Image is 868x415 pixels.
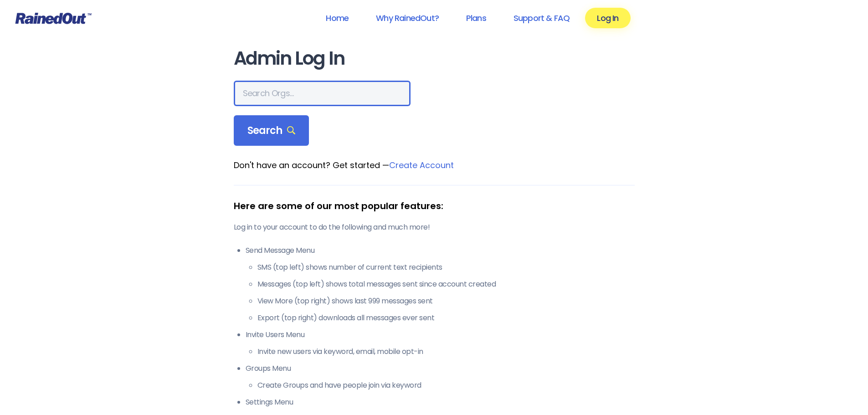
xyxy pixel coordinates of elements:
a: Support & FAQ [502,8,581,28]
li: Send Message Menu [246,245,635,323]
a: Plans [454,8,498,28]
li: Invite Users Menu [246,329,635,357]
div: Here are some of our most popular features: [234,199,635,213]
h1: Admin Log In [234,48,635,69]
p: Log in to your account to do the following and much more! [234,222,635,233]
a: Log In [585,8,630,28]
li: Create Groups and have people join via keyword [257,380,635,391]
li: Export (top right) downloads all messages ever sent [257,313,635,323]
li: Groups Menu [246,363,635,391]
span: Search [247,124,296,137]
li: Invite new users via keyword, email, mobile opt-in [257,346,635,357]
li: View More (top right) shows last 999 messages sent [257,296,635,307]
a: Why RainedOut? [364,8,451,28]
a: Create Account [389,159,454,171]
a: Home [314,8,360,28]
li: SMS (top left) shows number of current text recipients [257,262,635,273]
div: Search [234,115,309,146]
input: Search Orgs… [234,81,411,106]
li: Messages (top left) shows total messages sent since account created [257,279,635,290]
